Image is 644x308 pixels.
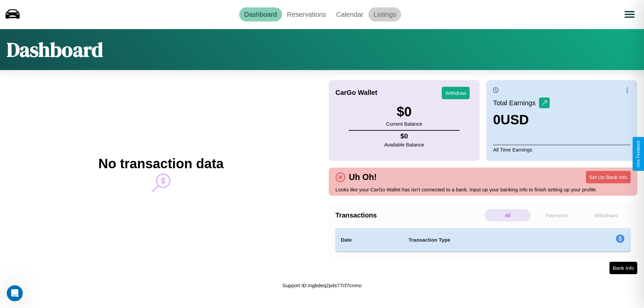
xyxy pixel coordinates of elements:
button: Open menu [620,5,639,24]
h4: CarGo Wallet [335,89,377,97]
a: Dashboard [239,7,282,21]
div: Give Feedback [636,140,641,168]
a: Listings [368,7,401,21]
p: All [485,209,531,222]
p: Available Balance [384,140,424,149]
button: Bank Info [609,262,637,274]
table: simple table [335,228,631,252]
h4: Transaction Type [409,236,561,244]
h4: Date [341,236,398,244]
h3: 0 USD [493,112,550,127]
p: All Time Earnings [493,145,631,154]
p: Withdraws [583,209,629,222]
button: Withdraw [442,87,470,99]
iframe: Intercom live chat [7,285,23,301]
h2: No transaction data [98,156,223,171]
h4: Transactions [335,211,483,219]
p: Support ID: mgbdeq2pds77cf7cnmo [282,281,362,290]
h4: Uh Oh! [345,172,380,182]
p: Total Earnings [493,97,539,109]
p: Payments [534,209,580,222]
h1: Dashboard [7,36,103,63]
h4: $ 0 [384,132,424,140]
button: Set Up Bank Info [586,171,631,183]
a: Reservations [282,7,331,21]
h3: $ 0 [386,104,422,119]
p: Looks like your CarGo Wallet has isn't connected to a bank. Input up your banking info to finish ... [335,185,631,194]
p: Current Balance [386,119,422,128]
a: Calendar [331,7,368,21]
